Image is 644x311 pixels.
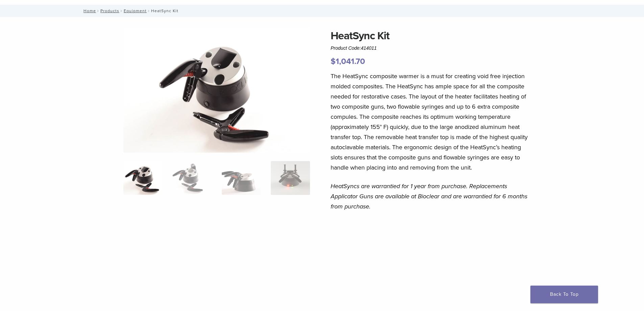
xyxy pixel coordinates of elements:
span: / [147,9,151,13]
bdi: 1,041.70 [331,57,365,66]
span: / [96,9,100,13]
span: $ [331,57,336,66]
a: Back To Top [530,286,598,303]
span: 414011 [361,45,377,51]
a: Products [100,8,119,13]
span: Product Code: [331,45,377,51]
img: HeatSync Kit - Image 4 [271,161,310,195]
img: HeatSync Kit-4 [123,28,310,153]
a: Home [81,8,96,13]
img: HeatSync Kit - Image 2 [172,161,211,195]
img: HeatSync Kit - Image 3 [222,161,261,195]
a: Equipment [124,8,147,13]
nav: HeatSync Kit [79,5,566,17]
em: HeatSyncs are warrantied for 1 year from purchase. Replacements Applicator Guns are available at ... [331,182,527,210]
p: The HeatSync composite warmer is a must for creating void free injection molded composites. The H... [331,71,529,173]
h1: HeatSync Kit [331,28,529,44]
span: / [119,9,124,13]
img: HeatSync-Kit-4-324x324.jpg [123,161,162,195]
